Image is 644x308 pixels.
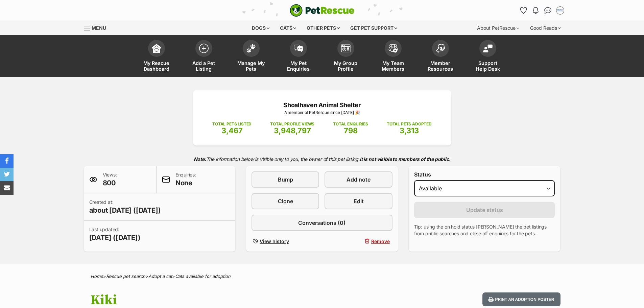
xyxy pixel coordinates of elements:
button: Notifications [530,5,541,16]
a: Add note [325,171,392,188]
span: 3,467 [221,126,243,135]
span: Remove [371,238,390,245]
a: Member Resources [417,37,464,77]
span: about [DATE] ([DATE]) [89,206,161,215]
a: Cats available for adoption [175,274,231,279]
a: Adopt a cat [148,274,172,279]
div: Good Reads [525,21,566,35]
img: dashboard-icon-eb2f2d2d3e046f16d808141f083e7271f6b2e854fb5c12c21221c1fb7104beca.svg [152,44,161,53]
span: My Rescue Dashboard [141,60,172,72]
p: Views: [103,171,117,188]
a: My Rescue Dashboard [133,37,180,77]
a: My Team Members [369,37,417,77]
a: Add a Pet Listing [180,37,228,77]
a: Bump [252,171,319,188]
img: team-members-icon-5396bd8760b3fe7c0b43da4ab00e1e3bb1a5d9ba89233759b79545d2d3fc5d0d.svg [388,44,398,53]
button: Print an adoption poster [482,292,560,306]
div: Other pets [302,21,344,35]
div: Cats [275,21,301,35]
img: member-resources-icon-8e73f808a243e03378d46382f2149f9095a855e16c252ad45f914b54edf8863c.svg [436,44,445,53]
a: My Pet Enquiries [275,37,322,77]
a: Home [91,274,103,279]
p: TOTAL ENQUIRIES [333,121,368,127]
span: 798 [344,126,358,135]
span: Member Resources [425,60,456,72]
button: My account [555,5,566,16]
a: View history [252,236,319,246]
img: chat-41dd97257d64d25036548639549fe6c8038ab92f7586957e7f3b1b290dea8141.svg [544,7,551,14]
a: Edit [325,193,392,209]
span: View history [260,238,289,245]
img: notifications-46538b983faf8c2785f20acdc204bb7945ddae34d4c08c2a6579f10ce5e182be.svg [533,7,538,14]
a: Clone [252,193,319,209]
span: [DATE] ([DATE]) [89,233,141,242]
p: Shoalhaven Animal Shelter [203,100,441,110]
div: Dogs [247,21,274,35]
span: Support Help Desk [473,60,503,72]
label: Status [414,171,555,177]
a: My Group Profile [322,37,369,77]
strong: It is not visible to members of the public. [360,156,451,162]
a: Manage My Pets [228,37,275,77]
span: Bump [278,175,293,184]
span: Update status [466,206,503,214]
span: Add note [347,175,371,184]
p: TOTAL PETS ADOPTED [387,121,432,127]
span: My Group Profile [331,60,361,72]
span: My Pet Enquiries [283,60,314,72]
button: Remove [325,236,392,246]
a: PetRescue [290,4,355,17]
p: TOTAL PETS LISTED [212,121,252,127]
img: group-profile-icon-3fa3cf56718a62981997c0bc7e787c4b2cf8bcc04b72c1350f741eb67cf2f40e.svg [341,44,351,52]
span: Edit [354,197,364,205]
img: add-pet-listing-icon-0afa8454b4691262ce3f59096e99ab1cd57d4a30225e0717b998d2c9b9846f56.svg [199,44,209,53]
span: Clone [278,197,293,205]
a: Conversations [543,5,553,16]
span: None [175,178,196,188]
span: My Team Members [378,60,408,72]
p: A member of PetRescue since [DATE] 🎉 [203,110,441,116]
ul: Account quick links [518,5,566,16]
a: Favourites [518,5,529,16]
div: Get pet support [345,21,402,35]
button: Update status [414,202,555,218]
p: Enquiries: [175,171,196,188]
span: 800 [103,178,117,188]
img: help-desk-icon-fdf02630f3aa405de69fd3d07c3f3aa587a6932b1a1747fa1d2bba05be0121f9.svg [483,44,493,52]
img: manage-my-pets-icon-02211641906a0b7f246fdf0571729dbe1e7629f14944591b6c1af311fb30b64b.svg [246,44,256,53]
span: 3,313 [400,126,419,135]
a: Support Help Desk [464,37,511,77]
div: > > > [74,274,571,279]
img: pet-enquiries-icon-7e3ad2cf08bfb03b45e93fb7055b45f3efa6380592205ae92323e6603595dc1f.svg [294,45,303,52]
span: Manage My Pets [236,60,266,72]
a: Rescue pet search [106,274,145,279]
p: Tip: using the on hold status [PERSON_NAME] the pet listings from public searches and close off e... [414,223,555,237]
h1: Kiki [91,292,377,308]
p: TOTAL PROFILE VIEWS [270,121,314,127]
span: Menu [92,25,106,31]
p: The information below is visible only to you, the owner of this pet listing. [84,152,560,166]
span: 3,948,797 [274,126,311,135]
a: Conversations (0) [252,215,392,231]
span: Add a Pet Listing [189,60,219,72]
img: Jodie Parnell profile pic [557,7,564,14]
p: Created at: [89,199,161,215]
img: logo-cat-932fe2b9b8326f06289b0f2fb663e598f794de774fb13d1741a6617ecf9a85b4.svg [290,4,355,17]
p: Last updated: [89,226,141,242]
strong: Note: [194,156,206,162]
a: Menu [84,21,111,33]
div: About PetRescue [472,21,524,35]
span: Conversations (0) [298,219,345,227]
